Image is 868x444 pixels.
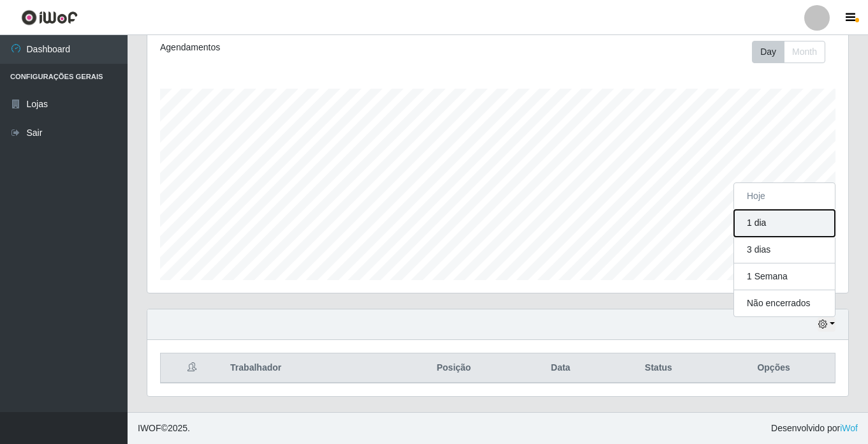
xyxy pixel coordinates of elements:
button: 1 dia [734,210,835,237]
button: 1 Semana [734,263,835,290]
th: Posição [391,353,517,383]
span: © 2025 . [138,422,190,435]
div: Toolbar with button groups [752,41,835,63]
button: Day [752,41,784,63]
a: iWof [840,423,858,433]
span: Desenvolvido por [771,422,858,435]
button: Month [784,41,825,63]
span: IWOF [138,423,161,433]
th: Status [605,353,712,383]
button: Não encerrados [734,290,835,316]
th: Opções [712,353,835,383]
th: Trabalhador [223,353,391,383]
th: Data [517,353,605,383]
img: CoreUI Logo [21,10,78,26]
div: Agendamentos [160,41,430,54]
button: Hoje [734,183,835,210]
div: First group [752,41,825,63]
button: 3 dias [734,237,835,263]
